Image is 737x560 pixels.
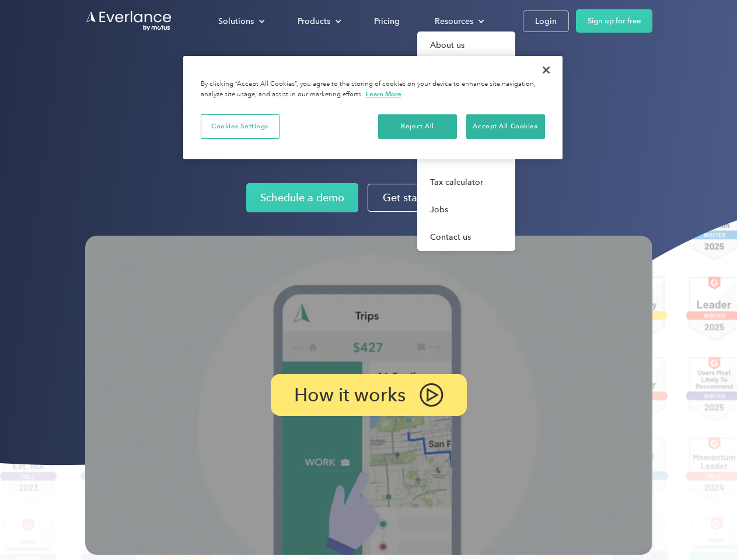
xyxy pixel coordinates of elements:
div: Privacy [183,56,563,159]
a: Schedule a demo [246,183,358,212]
div: Solutions [218,14,254,29]
div: Cookie banner [183,56,563,159]
a: About us [417,32,515,59]
button: Accept All Cookies [466,114,545,139]
button: Cookies Settings [201,114,280,139]
div: By clicking “Accept All Cookies”, you agree to the storing of cookies on your device to enhance s... [201,79,545,100]
a: Jobs [417,196,515,223]
div: Login [535,14,557,29]
div: Products [298,14,330,29]
a: Login [523,10,569,32]
a: Pricing [362,11,411,32]
button: Reject All [378,114,457,139]
div: Pricing [374,14,400,29]
div: Solutions [207,11,274,32]
div: Resources [423,11,494,32]
a: Get started for free [368,184,491,212]
a: Go to homepage [85,10,173,32]
p: How it works [294,388,406,402]
a: Sign up for free [576,9,652,33]
nav: Resources [417,32,515,251]
button: Close [533,57,559,83]
a: Tax calculator [417,169,515,196]
div: Products [286,11,351,32]
input: Submit [86,69,145,94]
div: Resources [435,14,473,29]
a: More information about your privacy, opens in a new tab [366,90,401,98]
a: Contact us [417,223,515,251]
